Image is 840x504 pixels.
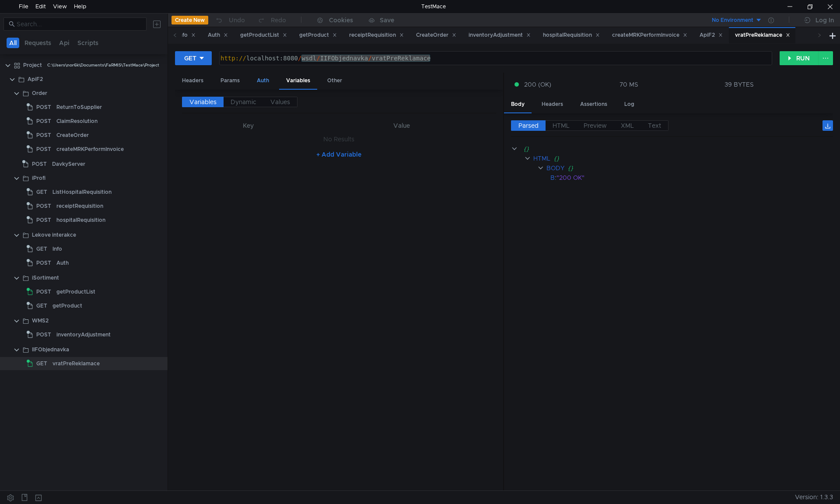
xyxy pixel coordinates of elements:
[815,15,834,25] div: Log In
[524,144,821,154] div: {}
[56,285,95,298] div: getProductList
[32,171,45,185] div: iProfi
[36,213,51,227] span: POST
[619,80,638,88] div: 70 MS
[229,15,245,25] div: Undo
[32,87,47,100] div: Order
[568,163,822,173] div: {}
[36,101,51,114] span: POST
[32,157,47,171] span: POST
[23,59,42,72] div: Project
[795,491,833,504] span: Version: 1.3.3
[213,73,247,89] div: Params
[621,122,634,129] span: XML
[380,17,394,23] div: Save
[270,98,290,106] span: Values
[36,299,47,312] span: GET
[32,271,59,284] div: iSortiment
[323,135,354,143] nz-embed-empty: No Results
[533,154,550,163] div: HTML
[36,328,51,341] span: POST
[315,120,489,131] th: Value
[36,143,51,156] span: POST
[208,14,251,27] button: Undo
[36,185,47,199] span: GET
[17,19,141,29] input: Search...
[735,31,790,40] div: vratPreReklamace
[231,98,256,106] span: Dynamic
[47,59,159,72] div: C:\Users\nor6k\Documents\FaRMIS\TestMace\Project
[208,31,228,40] div: Auth
[550,173,833,182] div: :
[7,38,19,48] button: All
[535,96,570,112] div: Headers
[724,80,754,88] div: 39 BYTES
[648,122,661,129] span: Text
[617,96,641,112] div: Log
[56,256,69,269] div: Auth
[189,98,217,106] span: Variables
[349,31,404,40] div: receiptRequisition
[52,242,62,255] div: Info
[700,31,723,40] div: ApiF2
[504,96,532,113] div: Body
[32,228,76,241] div: Lekove interakce
[56,101,102,114] div: ReturnToSupplier
[299,31,337,40] div: getProduct
[36,129,51,142] span: POST
[573,96,614,112] div: Assertions
[701,13,762,27] button: No Environment
[556,173,821,182] div: "200 OK"
[36,115,51,128] span: POST
[52,185,112,199] div: ListHospitalRequisition
[184,53,196,63] div: GET
[271,15,286,25] div: Redo
[780,51,819,65] button: RUN
[320,73,349,89] div: Other
[56,143,124,156] div: createMRKPerformInvoice
[36,256,51,269] span: POST
[171,16,208,24] button: Create New
[56,328,111,341] div: inventoryAdjustment
[524,80,551,89] span: 200 (OK)
[584,122,607,129] span: Preview
[56,199,103,213] div: receiptRequisition
[52,157,85,171] div: DavkyServer
[712,16,753,24] div: No Environment
[36,199,51,213] span: POST
[240,31,287,40] div: getProductList
[546,163,564,173] div: BODY
[553,122,570,129] span: HTML
[518,122,539,129] span: Parsed
[22,38,54,48] button: Requests
[75,38,101,48] button: Scripts
[36,242,47,255] span: GET
[175,73,210,89] div: Headers
[52,299,82,312] div: getProduct
[36,285,51,298] span: POST
[56,38,72,48] button: Api
[32,343,69,356] div: IIFObjednavka
[416,31,456,40] div: CreateOrder
[250,73,276,89] div: Auth
[56,115,98,128] div: ClaimResolution
[612,31,687,40] div: createMRKPerformInvoice
[469,31,531,40] div: inventoryAdjustment
[56,213,105,227] div: hospitalRequisition
[32,314,49,327] div: WMS2
[279,73,317,90] div: Variables
[182,120,315,131] th: Key
[36,357,47,370] span: GET
[309,147,368,161] button: + Add Variable
[178,31,196,40] div: Info
[251,14,292,27] button: Redo
[28,73,43,86] div: ApiF2
[550,173,555,182] div: B
[554,154,822,163] div: {}
[175,51,212,65] button: GET
[52,357,100,370] div: vratPreReklamace
[56,129,89,142] div: CreateOrder
[329,15,353,25] div: Cookies
[543,31,600,40] div: hospitalRequisition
